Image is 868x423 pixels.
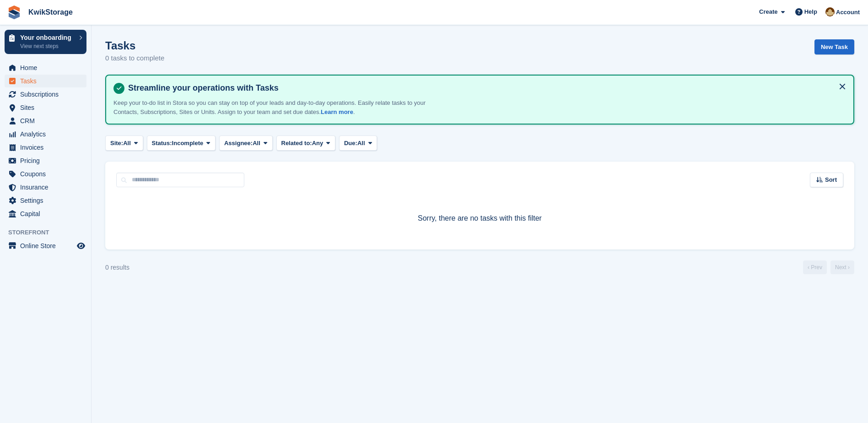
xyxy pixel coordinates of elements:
[105,136,143,151] button: Site: All
[5,194,86,207] a: menu
[5,114,86,127] a: menu
[5,128,86,141] a: menu
[5,154,86,167] a: menu
[20,141,75,154] span: Invoices
[20,101,75,114] span: Sites
[836,8,860,17] span: Account
[5,239,86,252] a: menu
[276,136,335,151] button: Related to: Any
[172,139,204,148] span: Incomplete
[123,139,131,148] span: All
[5,88,86,101] a: menu
[321,108,353,115] a: Learn more
[105,39,164,52] h1: Tasks
[357,139,365,148] span: All
[5,168,86,180] a: menu
[8,228,91,237] span: Storefront
[5,30,86,54] a: Your onboarding View next steps
[814,39,854,54] a: New Task
[20,114,75,127] span: CRM
[253,139,260,148] span: All
[116,213,843,224] p: Sorry, there are no tasks with this filter
[105,263,129,272] div: 0 results
[5,207,86,220] a: menu
[20,181,75,194] span: Insurance
[147,136,216,151] button: Status: Incomplete
[759,7,777,16] span: Create
[152,139,172,148] span: Status:
[5,61,86,74] a: menu
[803,260,827,274] a: Previous
[801,260,856,274] nav: Page
[20,207,75,220] span: Capital
[20,168,75,180] span: Coupons
[344,139,357,148] span: Due:
[224,139,253,148] span: Assignee:
[25,5,76,20] a: KwikStorage
[312,139,323,148] span: Any
[20,34,75,41] p: Your onboarding
[124,83,846,93] h4: Streamline your operations with Tasks
[219,136,273,151] button: Assignee: All
[804,7,817,16] span: Help
[20,42,75,50] p: View next steps
[20,239,75,252] span: Online Store
[5,181,86,194] a: menu
[7,5,21,19] img: stora-icon-8386f47178a22dfd0bd8f6a31ec36ba5ce8667c1dd55bd0f319d3a0aa187defe.svg
[825,175,837,184] span: Sort
[105,53,164,64] p: 0 tasks to complete
[20,128,75,141] span: Analytics
[5,141,86,154] a: menu
[75,240,86,251] a: Preview store
[825,7,835,16] img: Kay Newman
[20,75,75,87] span: Tasks
[20,154,75,167] span: Pricing
[113,98,434,116] p: Keep your to-do list in Stora so you can stay on top of your leads and day-to-day operations. Eas...
[281,139,312,148] span: Related to:
[5,75,86,87] a: menu
[110,139,123,148] span: Site:
[5,101,86,114] a: menu
[20,88,75,101] span: Subscriptions
[339,136,377,151] button: Due: All
[20,61,75,74] span: Home
[20,194,75,207] span: Settings
[830,260,854,274] a: Next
